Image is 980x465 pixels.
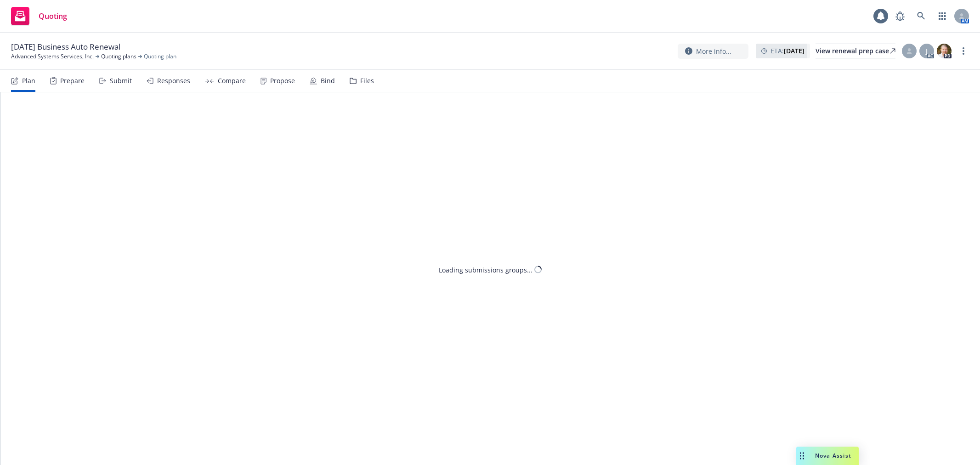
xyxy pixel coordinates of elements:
[39,12,67,20] span: Quoting
[815,452,851,459] span: Nova Assist
[360,77,374,85] div: Files
[770,46,804,56] span: ETA :
[321,77,335,85] div: Bind
[11,52,94,61] a: Advanced Systems Services, Inc.
[937,44,952,58] img: photo
[891,7,909,25] a: Report a Bug
[933,7,952,25] a: Switch app
[796,447,808,465] div: Drag to move
[696,46,731,56] span: More info...
[157,77,190,85] div: Responses
[218,77,246,85] div: Compare
[22,77,35,85] div: Plan
[110,77,132,85] div: Submit
[439,265,532,274] div: Loading submissions groups...
[678,44,748,59] button: More info...
[796,447,859,465] button: Nova Assist
[11,41,120,52] span: [DATE] Business Auto Renewal
[7,3,71,29] a: Quoting
[270,77,295,85] div: Propose
[816,44,895,58] a: View renewal prep case
[926,46,928,56] span: J
[958,45,969,57] a: more
[60,77,85,85] div: Prepare
[816,44,895,58] div: View renewal prep case
[784,46,804,55] strong: [DATE]
[144,52,176,61] span: Quoting plan
[912,7,930,25] a: Search
[101,52,136,61] a: Quoting plans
